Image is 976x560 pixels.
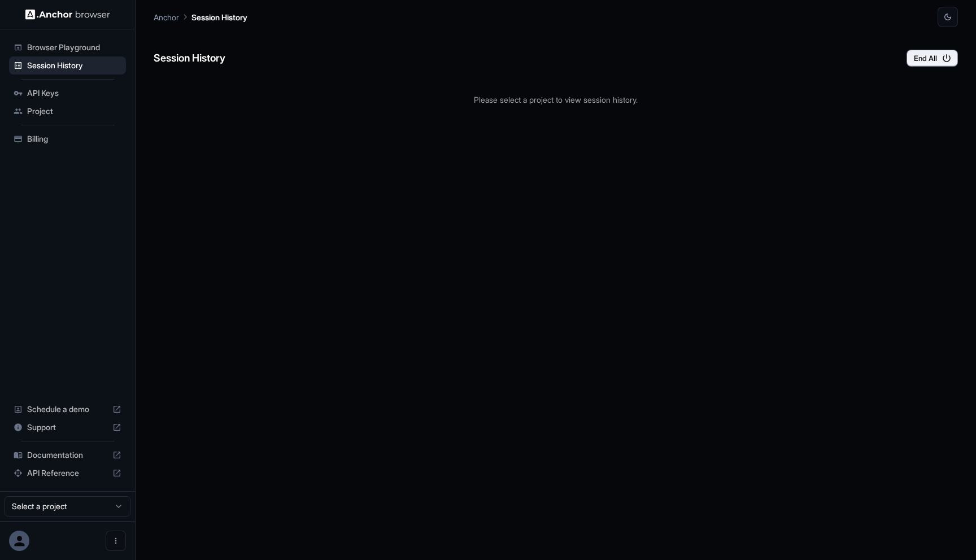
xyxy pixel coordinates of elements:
nav: breadcrumb [154,11,247,23]
div: Support [9,418,126,436]
div: Project [9,102,126,120]
button: End All [907,50,958,67]
div: API Keys [9,84,126,102]
div: Session History [9,56,126,75]
div: API Reference [9,464,126,482]
span: Browser Playground [27,42,121,53]
span: Schedule a demo [27,404,108,415]
span: Project [27,106,121,117]
div: Schedule a demo [9,400,126,418]
p: Please select a project to view session history. [154,94,958,106]
div: Documentation [9,446,126,464]
span: Documentation [27,449,108,461]
span: API Keys [27,88,121,99]
div: Browser Playground [9,38,126,56]
span: Session History [27,60,121,71]
button: Open menu [106,531,126,551]
div: Billing [9,130,126,148]
span: Billing [27,133,121,145]
p: Anchor [154,11,179,23]
h6: Session History [154,50,225,67]
p: Session History [191,11,247,23]
span: Support [27,422,108,433]
span: API Reference [27,467,108,479]
img: Anchor Logo [25,9,110,20]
